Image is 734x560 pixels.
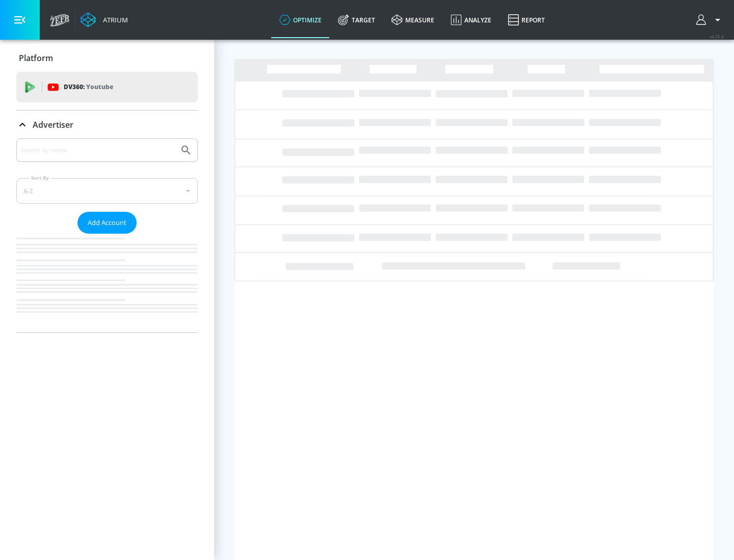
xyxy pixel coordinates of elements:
input: Search by name [20,144,175,157]
p: Advertiser [33,119,73,130]
a: optimize [271,2,330,38]
a: Target [330,2,383,38]
div: Advertiser [16,138,198,332]
p: DV360: [64,81,113,93]
div: Advertiser [16,110,198,139]
a: Analyze [442,2,500,38]
button: Add Account [77,212,137,234]
nav: list of Advertiser [16,234,198,332]
a: Atrium [81,12,128,27]
p: Youtube [86,81,113,92]
label: Sort By [29,175,51,181]
span: v 4.25.4 [710,34,724,39]
div: Platform [16,44,198,72]
div: DV360: Youtube [16,72,198,102]
span: Add Account [88,217,126,229]
a: Report [500,2,553,38]
a: measure [383,2,442,38]
p: Platform [19,52,53,64]
div: Atrium [99,15,128,24]
div: A-Z [16,178,198,204]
